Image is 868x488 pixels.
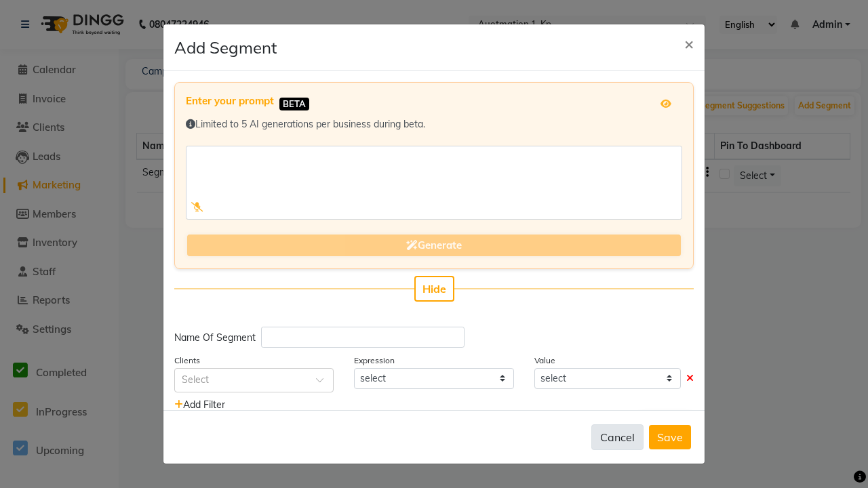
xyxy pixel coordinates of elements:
h4: Add Segment [174,35,277,60]
span: × [684,33,694,54]
div: Limited to 5 AI generations per business during beta. [186,117,682,131]
span: Hide [422,282,446,296]
button: Save [649,425,691,449]
span: Add Filter [174,399,225,411]
span: BETA [279,98,309,110]
button: Close [673,24,705,62]
div: Name Of Segment [174,331,256,345]
label: Expression [354,354,395,367]
label: Clients [174,354,200,367]
label: Enter your prompt [186,94,274,109]
button: Cancel [591,424,644,450]
label: Value [534,354,555,367]
button: Hide [414,276,454,302]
